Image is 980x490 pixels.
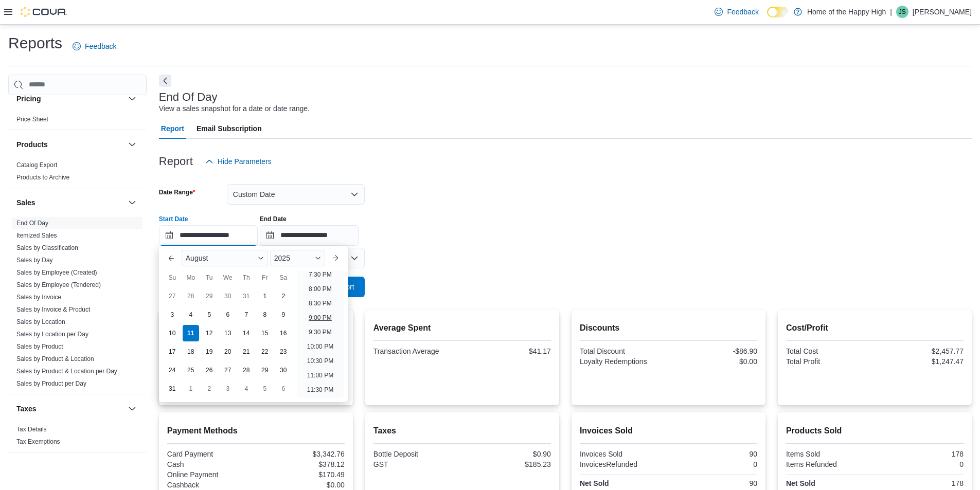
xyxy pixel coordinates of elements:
[303,369,337,382] li: 11:00 PM
[183,269,199,286] div: Mo
[670,347,757,355] div: -$86.90
[8,159,147,188] div: Products
[786,460,873,468] div: Items Refunded
[201,325,218,341] div: day-12
[16,425,47,433] span: Tax Details
[258,450,345,458] div: $3,342.76
[167,450,254,458] div: Card Payment
[159,188,195,196] label: Date Range
[16,438,60,446] span: Tax Exemptions
[163,250,180,266] button: Previous Month
[257,343,273,360] div: day-22
[220,269,236,286] div: We
[258,481,345,489] div: $0.00
[164,269,181,286] div: Su
[16,380,86,387] a: Sales by Product per Day
[8,217,147,394] div: Sales
[16,161,57,169] span: Catalog Export
[258,470,345,479] div: $170.49
[877,450,964,458] div: 178
[877,460,964,468] div: 0
[16,232,57,239] a: Itemized Sales
[580,347,667,355] div: Total Discount
[913,6,972,18] p: [PERSON_NAME]
[16,318,65,326] span: Sales by Location
[877,347,964,355] div: $2,457.77
[16,281,101,288] a: Sales by Employee (Tendered)
[16,139,124,150] button: Products
[16,379,86,388] span: Sales by Product per Day
[182,250,268,266] div: Button. Open the month selector. August is currently selected.
[227,184,365,205] button: Custom Date
[464,347,551,355] div: $41.17
[201,362,218,378] div: day-26
[164,325,181,341] div: day-10
[257,288,273,304] div: day-1
[373,322,551,334] h2: Average Spent
[8,423,147,452] div: Taxes
[890,6,892,18] p: |
[238,306,255,323] div: day-7
[16,197,35,208] h3: Sales
[238,362,255,378] div: day-28
[16,115,48,123] span: Price Sheet
[167,425,345,437] h2: Payment Methods
[163,287,293,398] div: August, 2025
[786,450,873,458] div: Items Sold
[201,380,218,397] div: day-2
[580,460,667,468] div: InvoicesRefunded
[16,94,124,104] button: Pricing
[167,470,254,479] div: Online Payment
[257,380,273,397] div: day-5
[164,343,181,360] div: day-17
[16,306,90,313] a: Sales by Invoice & Product
[159,75,171,87] button: Next
[16,94,41,104] h3: Pricing
[257,325,273,341] div: day-15
[126,196,138,209] button: Sales
[16,367,117,375] span: Sales by Product & Location per Day
[159,103,310,114] div: View a sales snapshot for a date or date range.
[258,460,345,468] div: $378.12
[275,269,292,286] div: Sa
[159,155,193,168] h3: Report
[16,139,48,150] h3: Products
[580,450,667,458] div: Invoices Sold
[670,479,757,487] div: 90
[201,288,218,304] div: day-29
[16,197,124,208] button: Sales
[373,347,460,355] div: Transaction Average
[186,254,208,262] span: August
[373,450,460,458] div: Bottle Deposit
[896,6,908,18] div: Jack Sharp
[16,231,57,240] span: Itemized Sales
[305,312,336,324] li: 9:00 PM
[260,225,359,246] input: Press the down key to open a popover containing a calendar.
[164,306,181,323] div: day-3
[464,450,551,458] div: $0.90
[807,6,886,18] p: Home of the Happy High
[16,368,117,375] a: Sales by Product & Location per Day
[220,343,236,360] div: day-20
[275,380,292,397] div: day-6
[220,325,236,341] div: day-13
[238,269,255,286] div: Th
[16,404,124,414] button: Taxes
[201,151,276,172] button: Hide Parameters
[767,7,789,17] input: Dark Mode
[305,268,336,281] li: 7:30 PM
[16,355,94,362] a: Sales by Product & Location
[164,288,181,304] div: day-27
[257,269,273,286] div: Fr
[161,118,184,139] span: Report
[786,479,815,487] strong: Net Sold
[670,460,757,468] div: 0
[786,322,964,334] h2: Cost/Profit
[167,460,254,468] div: Cash
[257,362,273,378] div: day-29
[786,425,964,437] h2: Products Sold
[303,355,337,367] li: 10:30 PM
[16,342,63,351] span: Sales by Product
[220,380,236,397] div: day-3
